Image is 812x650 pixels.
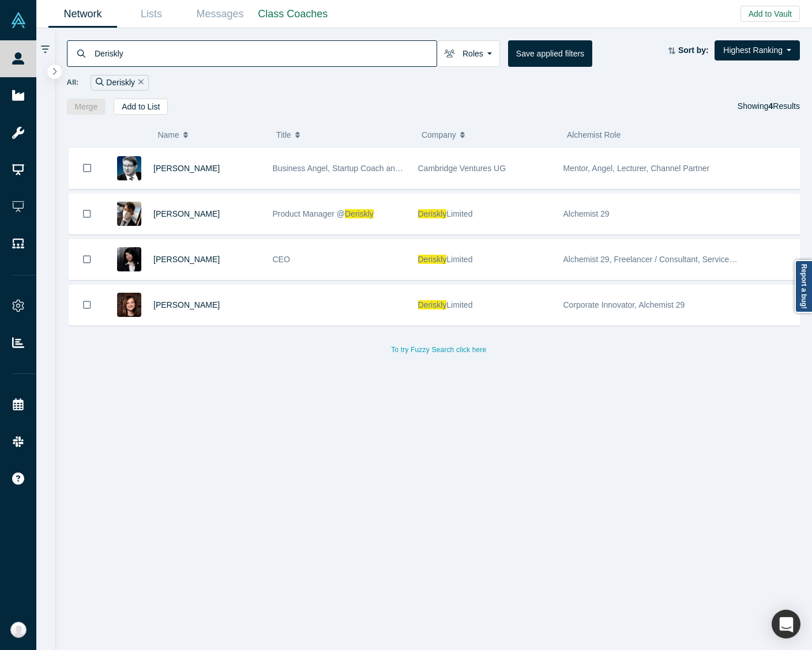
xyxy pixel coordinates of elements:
[418,209,447,218] span: Deriskly
[446,255,472,264] span: Limited
[508,40,592,67] button: Save applied filters
[795,260,812,313] a: Report a bug!
[418,255,447,264] span: Deriskly
[69,148,105,188] button: Bookmark
[738,99,800,115] div: Showing
[117,156,141,180] img: Martin Giese's Profile Image
[157,123,264,147] button: Name
[117,293,141,317] img: Tatiana Botskina's Profile Image
[117,247,141,271] img: Mimi Zou's Profile Image
[273,209,345,218] span: Product Manager @
[273,255,290,264] span: CEO
[563,209,610,218] span: Alchemist 29
[567,130,621,139] span: Alchemist Role
[276,123,291,147] span: Title
[273,164,468,173] span: Business Angel, Startup Coach and best-selling author
[740,6,800,22] button: Add to Vault
[135,76,144,89] button: Remove Filter
[345,209,374,218] span: Deriskly
[153,209,220,218] a: [PERSON_NAME]
[153,255,220,264] a: [PERSON_NAME]
[153,300,220,309] a: [PERSON_NAME]
[422,123,555,147] button: Company
[563,164,710,173] span: Mentor, Angel, Lecturer, Channel Partner
[769,101,773,111] strong: 4
[69,240,105,279] button: Bookmark
[437,40,500,67] button: Roles
[93,40,437,67] input: Search by name, title, company, summary, expertise, investment criteria or topics of focus
[418,164,506,173] span: Cambridge Ventures UG
[10,622,27,638] img: Kristine Ortaliz's Account
[276,123,409,147] button: Title
[769,101,800,111] span: Results
[153,164,220,173] a: [PERSON_NAME]
[67,77,79,88] span: All:
[69,285,105,325] button: Bookmark
[563,300,685,309] span: Corporate Innovator, Alchemist 29
[422,123,456,147] span: Company
[446,300,472,309] span: Limited
[117,202,141,226] img: Konrad Kollnig's Profile Image
[446,209,472,218] span: Limited
[254,1,332,28] a: Class Coaches
[715,40,800,61] button: Highest Ranking
[69,194,105,234] button: Bookmark
[157,123,179,147] span: Name
[383,342,494,357] button: To try Fuzzy Search click here
[67,99,106,115] button: Merge
[678,46,709,55] strong: Sort by:
[91,75,148,90] div: Deriskly
[10,12,27,28] img: Alchemist Vault Logo
[114,99,168,115] button: Add to List
[563,255,762,264] span: Alchemist 29, Freelancer / Consultant, Service Provider
[48,1,117,28] a: Network
[186,1,254,28] a: Messages
[418,300,447,309] span: Deriskly
[117,1,186,28] a: Lists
